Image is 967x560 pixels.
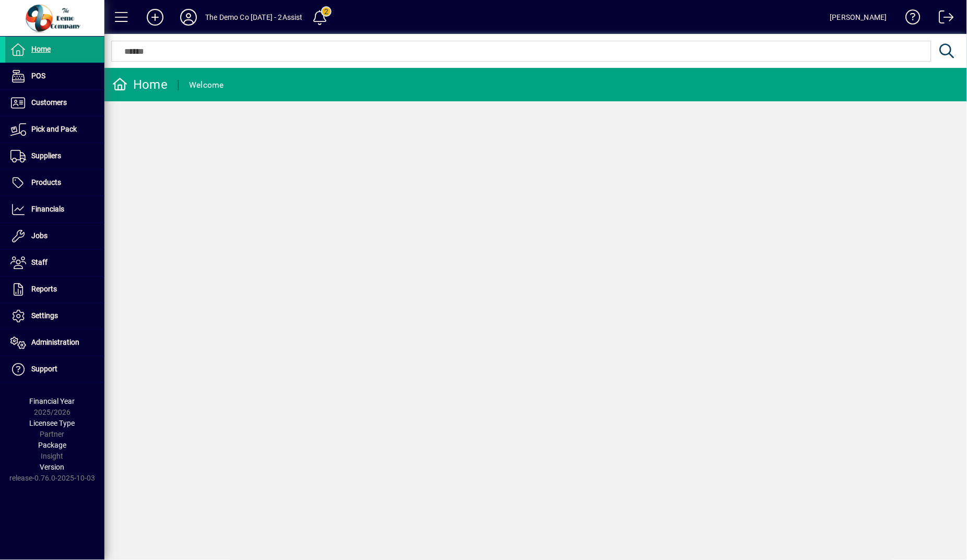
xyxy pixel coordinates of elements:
[31,258,48,266] span: Staff
[5,223,104,249] a: Jobs
[5,250,104,276] a: Staff
[31,285,57,293] span: Reports
[5,63,104,89] a: POS
[40,463,65,471] span: Version
[38,441,66,449] span: Package
[31,151,61,160] span: Suppliers
[31,231,48,240] span: Jobs
[5,276,104,302] a: Reports
[5,170,104,196] a: Products
[31,311,58,320] span: Settings
[5,303,104,329] a: Settings
[31,178,61,186] span: Products
[31,338,79,346] span: Administration
[31,72,45,80] span: POS
[189,77,224,94] div: Welcome
[5,143,104,169] a: Suppliers
[5,330,104,356] a: Administration
[5,196,104,223] a: Financials
[31,125,77,133] span: Pick and Pack
[830,9,887,26] div: [PERSON_NAME]
[5,90,104,116] a: Customers
[931,2,954,36] a: Logout
[172,8,205,27] button: Profile
[31,205,64,213] span: Financials
[205,9,303,26] div: The Demo Co [DATE] - 2Assist
[31,98,67,107] span: Customers
[31,45,51,53] span: Home
[30,419,75,427] span: Licensee Type
[898,2,921,36] a: Knowledge Base
[5,356,104,382] a: Support
[138,8,172,27] button: Add
[30,397,75,405] span: Financial Year
[112,76,168,93] div: Home
[5,116,104,143] a: Pick and Pack
[31,365,57,373] span: Support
